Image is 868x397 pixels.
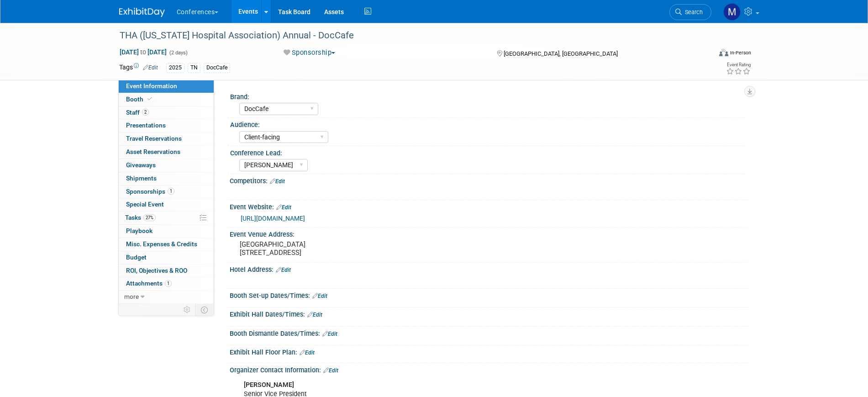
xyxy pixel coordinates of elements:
[300,349,315,356] a: Edit
[322,331,337,337] a: Edit
[124,293,139,300] span: more
[126,122,166,129] span: Presentations
[119,8,165,17] img: ExhibitDay
[119,198,214,211] a: Special Event
[119,119,214,132] a: Presentations
[139,48,147,56] span: to
[119,63,158,73] td: Tags
[276,267,291,273] a: Edit
[230,174,749,186] div: Competitors:
[119,185,214,198] a: Sponsorships1
[119,146,214,159] a: Asset Reservations
[179,304,195,316] td: Personalize Event Tab Strip
[119,291,214,303] a: more
[682,9,703,16] span: Search
[230,327,749,339] div: Booth Dismantle Dates/Times:
[726,63,751,67] div: Event Rating
[126,254,147,261] span: Budget
[143,64,158,71] a: Edit
[126,240,197,248] span: Misc. Expenses & Credits
[126,201,164,208] span: Special Event
[142,109,149,116] span: 2
[230,307,749,319] div: Exhibit Hall Dates/Times:
[719,49,728,56] img: Format-Inperson.png
[270,178,285,185] a: Edit
[126,135,182,142] span: Travel Reservations
[119,265,214,277] a: ROI, Objectives & ROO
[230,228,749,239] div: Event Venue Address:
[119,93,214,106] a: Booth
[126,82,177,90] span: Event Information
[168,188,174,195] span: 1
[230,200,749,212] div: Event Website:
[230,363,749,375] div: Organizer Contact Information:
[116,27,698,44] div: THA ([US_STATE] Hospital Association) Annual - DocCafe
[312,293,327,299] a: Edit
[119,277,214,290] a: Attachments1
[730,49,751,56] div: In-Person
[230,90,745,101] div: Brand:
[143,214,156,221] span: 27%
[504,50,618,57] span: [GEOGRAPHIC_DATA], [GEOGRAPHIC_DATA]
[166,63,184,73] div: 2025
[119,48,167,56] span: [DATE] [DATE]
[323,367,338,374] a: Edit
[230,146,745,158] div: Conference Lead:
[125,214,156,221] span: Tasks
[230,118,745,129] div: Audience:
[280,48,339,58] button: Sponsorship
[126,188,174,195] span: Sponsorships
[230,289,749,301] div: Booth Set-up Dates/Times:
[241,215,305,222] a: [URL][DOMAIN_NAME]
[119,238,214,251] a: Misc. Expenses & Credits
[240,240,436,257] pre: [GEOGRAPHIC_DATA] [STREET_ADDRESS]
[195,304,214,316] td: Toggle Event Tabs
[119,172,214,185] a: Shipments
[126,95,154,103] span: Booth
[126,175,157,182] span: Shipments
[188,63,200,73] div: TN
[658,48,752,61] div: Event Format
[147,96,152,101] i: Booth reservation complete
[119,159,214,172] a: Giveaways
[276,204,291,211] a: Edit
[230,345,749,357] div: Exhibit Hall Floor Plan:
[244,381,294,389] b: [PERSON_NAME]
[126,227,153,234] span: Playbook
[126,161,156,169] span: Giveaways
[126,267,187,274] span: ROI, Objectives & ROO
[126,280,172,287] span: Attachments
[119,106,214,119] a: Staff2
[126,109,149,116] span: Staff
[307,312,322,318] a: Edit
[119,251,214,264] a: Budget
[669,4,711,20] a: Search
[168,50,188,56] span: (2 days)
[230,263,749,275] div: Hotel Address:
[126,148,180,155] span: Asset Reservations
[119,212,214,224] a: Tasks27%
[204,63,230,73] div: DocCafe
[119,225,214,238] a: Playbook
[723,3,741,21] img: Marygrace LeGros
[119,80,214,93] a: Event Information
[165,280,172,287] span: 1
[119,132,214,145] a: Travel Reservations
